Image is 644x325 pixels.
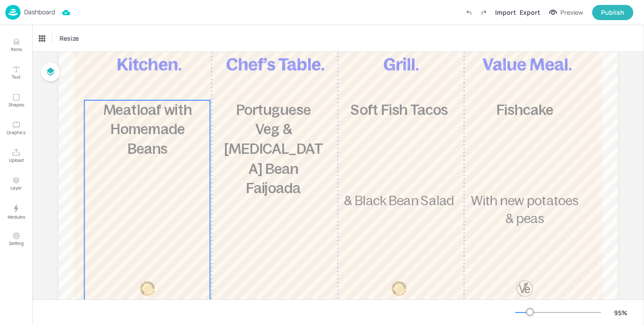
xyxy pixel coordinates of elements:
label: Undo (Ctrl + Z) [461,5,476,20]
span: & Black Bean Salad [344,194,454,207]
button: Publish [592,5,633,20]
div: Import [495,8,516,17]
div: Export [520,8,540,17]
img: logo-86c26b7e.jpg [5,5,21,20]
span: With new potatoes & peas [471,194,578,225]
div: Preview [560,8,583,17]
span: Portuguese Veg & [MEDICAL_DATA] Bean Faijoada [224,102,323,196]
span: Fishcake [496,102,553,118]
span: Meatloaf with Homemade Beans [103,102,192,157]
span: Soft Fish Tacos [351,102,448,118]
div: Publish [601,8,624,17]
span: Resize [58,34,80,43]
button: Preview [544,6,589,19]
div: 95 % [610,308,631,317]
p: Dashboard [24,9,55,15]
label: Redo (Ctrl + Y) [476,5,491,20]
